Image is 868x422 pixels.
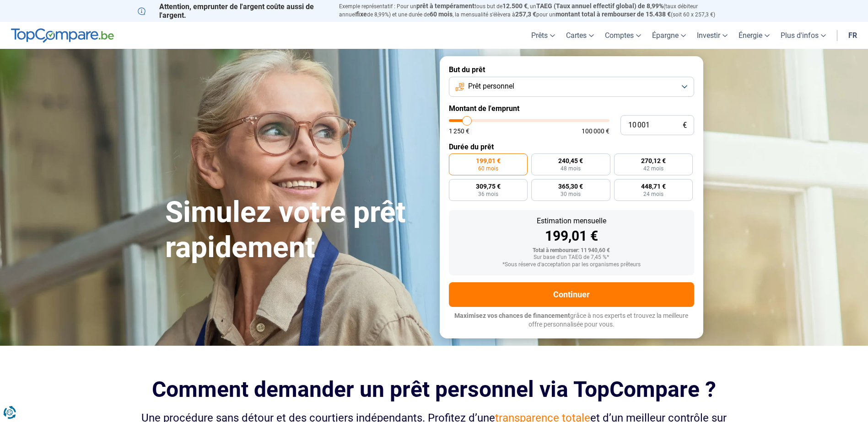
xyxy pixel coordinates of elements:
[449,311,694,329] p: grâce à nos experts et trouvez la meilleure offre personnalisée pour vous.
[456,248,687,254] div: Total à rembourser: 11 940,60 €
[641,158,666,164] span: 270,12 €
[843,22,863,49] a: fr
[582,128,609,134] span: 100 000 €
[456,262,687,268] div: *Sous réserve d'acceptation par les organismes prêteurs
[356,11,367,18] span: fixe
[456,229,687,243] div: 199,01 €
[526,22,561,49] a: Prêts
[476,183,501,190] span: 309,75 €
[165,195,429,265] h1: Simulez votre prêt rapidement
[502,2,528,10] span: 12.500 €
[561,22,599,49] a: Cartes
[478,191,498,197] span: 36 mois
[641,183,666,190] span: 448,71 €
[733,22,775,49] a: Énergie
[683,121,687,129] span: €
[478,166,498,171] span: 60 mois
[536,2,663,10] span: TAEG (Taux annuel effectif global) de 8,99%
[558,183,583,190] span: 365,30 €
[449,282,694,307] button: Continuer
[449,142,694,151] label: Durée du prêt
[561,166,581,171] span: 48 mois
[339,2,731,19] p: Exemple représentatif : Pour un tous but de , un (taux débiteur annuel de 8,99%) et une durée de ...
[555,11,671,18] span: montant total à rembourser de 15.438 €
[138,2,328,20] p: Attention, emprunter de l'argent coûte aussi de l'argent.
[476,158,501,164] span: 199,01 €
[430,11,453,18] span: 60 mois
[416,2,474,10] span: prêt à tempérament
[11,28,114,43] img: TopCompare
[691,22,733,49] a: Investir
[468,81,514,91] span: Prêt personnel
[643,166,663,171] span: 42 mois
[599,22,647,49] a: Comptes
[456,217,687,225] div: Estimation mensuelle
[138,377,731,402] h2: Comment demander un prêt personnel via TopCompare ?
[449,65,694,74] label: But du prêt
[449,128,469,134] span: 1 250 €
[647,22,691,49] a: Épargne
[449,104,694,113] label: Montant de l'emprunt
[454,312,570,319] span: Maximisez vos chances de financement
[561,191,581,197] span: 30 mois
[515,11,536,18] span: 257,3 €
[643,191,663,197] span: 24 mois
[449,77,694,97] button: Prêt personnel
[456,254,687,261] div: Sur base d'un TAEG de 7,45 %*
[775,22,831,49] a: Plus d'infos
[558,158,583,164] span: 240,45 €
